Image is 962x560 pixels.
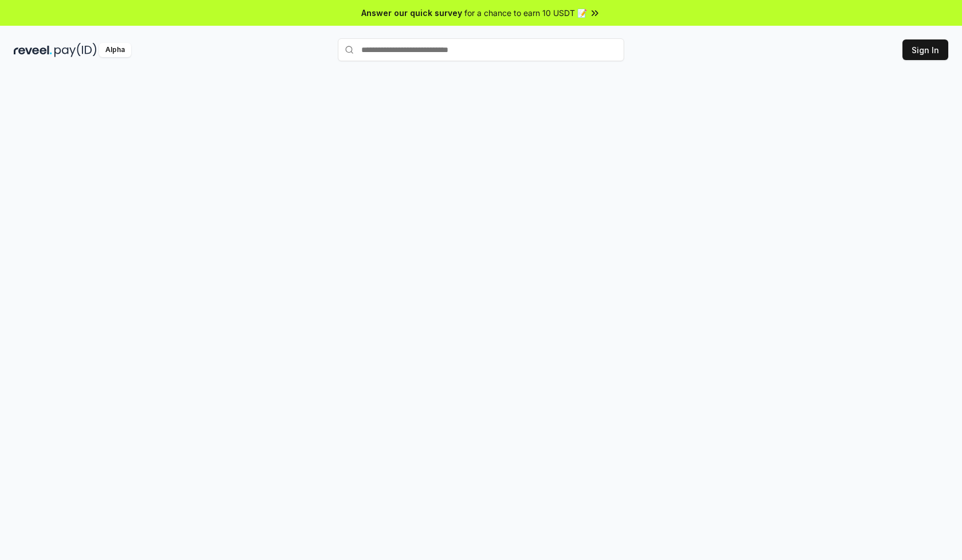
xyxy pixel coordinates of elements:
[902,39,948,60] button: Sign In
[361,7,462,19] span: Answer our quick survey
[464,7,587,19] span: for a chance to earn 10 USDT 📝
[14,43,52,57] img: reveel_dark
[54,43,97,57] img: pay_id
[99,43,131,57] div: Alpha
